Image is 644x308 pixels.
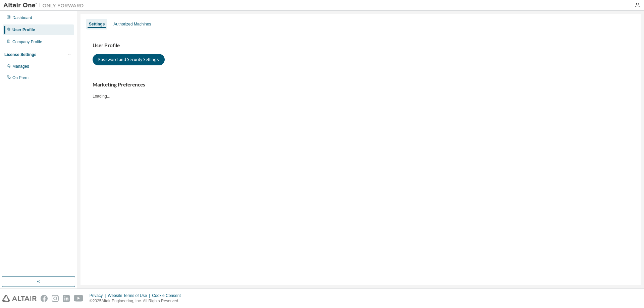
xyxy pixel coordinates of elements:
h3: Marketing Preferences [93,81,629,88]
img: youtube.svg [74,295,84,302]
div: Privacy [90,293,108,298]
div: License Settings [4,52,36,57]
h3: User Profile [93,42,629,49]
div: Dashboard [12,15,32,20]
div: User Profile [12,27,35,33]
img: facebook.svg [41,295,48,302]
img: linkedin.svg [63,295,70,302]
div: On Prem [12,75,29,80]
div: Settings [89,21,105,27]
div: Managed [12,64,29,69]
img: instagram.svg [52,295,59,302]
div: Loading... [93,81,629,99]
button: Password and Security Settings [93,54,165,65]
div: Authorized Machines [113,21,151,27]
div: Company Profile [12,39,42,45]
p: © 2025 Altair Engineering, Inc. All Rights Reserved. [90,298,185,304]
img: Altair One [3,2,87,9]
img: altair_logo.svg [2,295,37,302]
div: Cookie Consent [152,293,184,298]
div: Website Terms of Use [108,293,152,298]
